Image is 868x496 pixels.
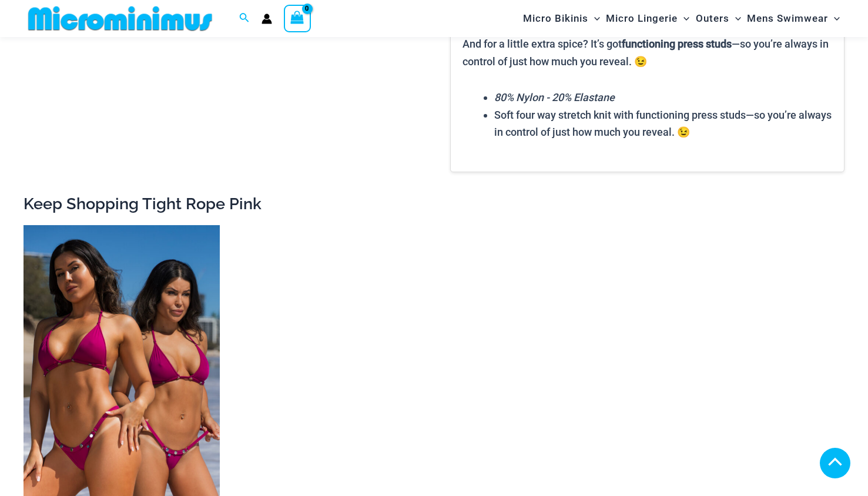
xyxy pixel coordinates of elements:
a: View Shopping Cart, empty [284,5,311,32]
img: MM SHOP LOGO FLAT [24,5,217,32]
nav: Site Navigation [518,2,844,35]
span: Micro Bikinis [523,4,588,33]
span: Outers [696,4,729,33]
a: OutersMenu ToggleMenu Toggle [693,4,744,33]
a: Account icon link [262,14,272,24]
em: 80% Nylon - 20% Elastane [494,91,615,103]
a: Mens SwimwearMenu ToggleMenu Toggle [744,4,843,33]
span: Menu Toggle [588,4,600,33]
a: Micro LingerieMenu ToggleMenu Toggle [603,4,692,33]
a: Micro BikinisMenu ToggleMenu Toggle [520,4,603,33]
a: Search icon link [239,11,250,26]
span: Menu Toggle [678,4,689,33]
span: Mens Swimwear [747,4,828,33]
h2: Keep Shopping Tight Rope Pink [24,193,844,214]
li: Soft four way stretch knit with functioning press studs—so you’re always in control of just how m... [494,106,832,141]
span: Micro Lingerie [606,4,678,33]
span: Menu Toggle [828,4,840,33]
span: Menu Toggle [729,4,741,33]
b: functioning press studs [622,38,732,50]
